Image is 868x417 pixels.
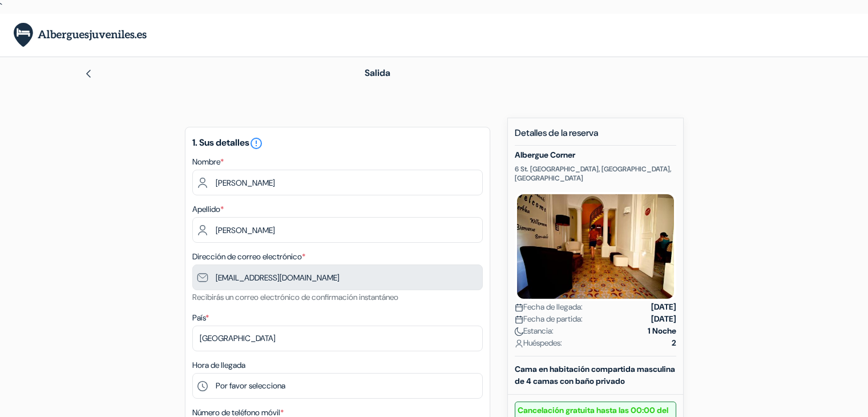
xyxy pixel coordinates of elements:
img: calendar.svg [515,315,523,324]
span: Fecha de partida: [515,313,583,325]
h5: Detalles de la reserva [515,127,676,146]
img: left_arrow.svg [84,69,93,78]
i: error_outline [249,137,263,150]
img: AlberguesJuveniles.es [14,23,147,47]
small: Recibirás un correo electrónico de confirmación instantáneo [192,292,398,302]
span: Estancia: [515,325,554,337]
img: calendar.svg [515,303,523,312]
span: Huéspedes: [515,337,562,349]
strong: [DATE] [651,313,676,325]
label: Hora de llegada [192,359,245,371]
label: Nombre [192,156,224,168]
strong: 2 [672,337,676,349]
span: Salida [365,67,390,79]
strong: [DATE] [651,301,676,313]
img: moon.svg [515,327,523,336]
p: 6 St. [GEOGRAPHIC_DATA], [GEOGRAPHIC_DATA], [GEOGRAPHIC_DATA] [515,165,676,183]
img: user_icon.svg [515,339,523,348]
a: error_outline [249,137,263,149]
span: Fecha de llegada: [515,301,583,313]
b: Cama en habitación compartida masculina de 4 camas con baño privado [515,364,675,386]
input: Ingrese el nombre [192,170,483,195]
h5: 1. Sus detalles [192,137,483,150]
label: País [192,312,209,324]
strong: 1 Noche [648,325,676,337]
input: Introduzca el apellido [192,217,483,243]
label: Dirección de correo electrónico [192,251,305,263]
label: Apellido [192,203,224,215]
input: Introduzca la dirección de correo electrónico [192,264,483,290]
h5: Albergue Corner [515,150,676,160]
